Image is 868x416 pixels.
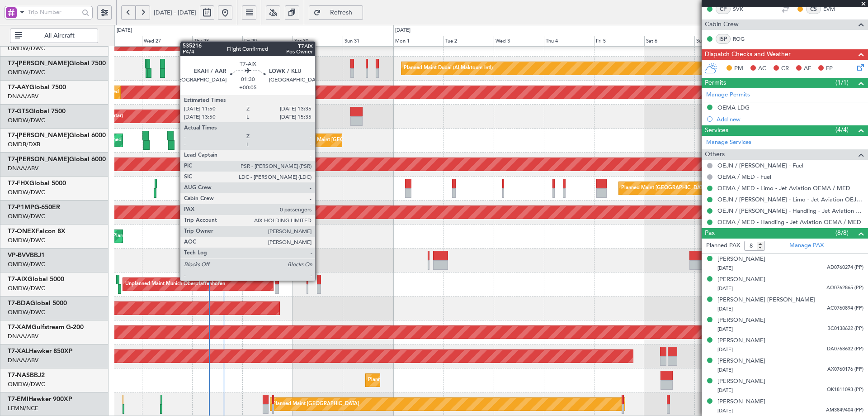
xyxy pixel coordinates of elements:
a: T7-FHXGlobal 5000 [8,180,66,186]
div: Thu 4 [544,36,594,47]
div: Add new [717,115,863,123]
a: T7-XAMGulfstream G-200 [8,324,84,330]
span: [DATE] [717,407,733,414]
div: Sat 6 [644,36,694,47]
span: [DATE] [717,387,733,394]
span: AF [804,64,811,73]
span: Services [705,125,728,136]
button: Refresh [309,5,363,20]
div: [PERSON_NAME] [717,255,765,264]
span: AX0760176 (PP) [827,366,863,373]
div: Sun 7 [694,36,745,47]
span: T7-P1MP [8,204,34,210]
span: AC0760894 (PP) [827,305,863,312]
a: OEMA / MED - Limo - Jet Aviation OEMA / MED [717,184,850,192]
span: CR [781,64,789,73]
span: AD0760274 (PP) [827,264,863,272]
a: EVM [823,5,844,13]
input: Trip Number [28,5,79,19]
a: DNAA/ABV [8,332,38,340]
span: Permits [705,78,726,88]
a: ROG [733,35,753,43]
a: OMDW/DWC [8,44,45,53]
span: Dispatch Checks and Weather [705,49,791,60]
span: VP-BVV [8,252,30,258]
div: [PERSON_NAME] [717,397,765,406]
span: T7-GTS [8,108,29,115]
div: Wed 3 [494,36,544,47]
a: Manage Permits [706,91,750,100]
a: T7-EMIHawker 900XP [8,396,72,402]
div: [PERSON_NAME] [717,316,765,325]
a: T7-AAYGlobal 7500 [8,84,66,91]
a: T7-[PERSON_NAME]Global 6000 [8,132,106,139]
span: AQ0762865 (PP) [826,284,863,292]
div: OEMA LDG [717,104,750,111]
div: CS [806,4,821,14]
a: T7-[PERSON_NAME]Global 7500 [8,60,106,67]
div: Tue 2 [443,36,494,47]
a: OMDW/DWC [8,284,45,292]
a: OEMA / MED - Fuel [717,173,771,181]
div: Unplanned Maint Munich Oberpfaffenhofen [125,277,225,291]
span: [DATE] [717,285,733,292]
a: OMDW/DWC [8,116,45,124]
span: T7-[PERSON_NAME] [8,132,69,139]
a: DNAA/ABV [8,356,38,364]
span: QK1811093 (PP) [827,386,863,394]
span: [DATE] - [DATE] [154,9,196,17]
a: T7-[PERSON_NAME]Global 6000 [8,156,106,163]
span: AC [758,64,766,73]
span: AM3849404 (PP) [826,406,863,414]
span: T7-EMI [8,396,28,402]
a: OMDW/DWC [8,212,45,220]
span: T7-NAS [8,372,30,378]
span: [DATE] [717,306,733,312]
a: OMDW/DWC [8,236,45,244]
div: [PERSON_NAME] [717,377,765,386]
span: T7-AAY [8,84,29,91]
a: OMDB/DXB [8,140,40,148]
div: Sun 31 [343,36,393,47]
a: T7-AIXGlobal 5000 [8,276,64,282]
a: T7-NASBBJ2 [8,372,45,378]
a: DNAA/ABV [8,92,38,100]
div: Planned Maint [GEOGRAPHIC_DATA] ([GEOGRAPHIC_DATA]) [621,182,764,195]
a: Manage PAX [789,241,824,250]
span: [DATE] [717,367,733,373]
a: OMDW/DWC [8,308,45,316]
a: VP-BVVBBJ1 [8,252,45,258]
div: Wed 27 [142,36,192,47]
span: T7-[PERSON_NAME] [8,60,69,67]
span: T7-ONEX [8,228,36,234]
a: T7-XALHawker 850XP [8,348,73,354]
div: [PERSON_NAME] [717,275,765,284]
span: Refresh [323,10,360,16]
div: [PERSON_NAME] [PERSON_NAME] [717,296,815,305]
span: BC0138622 (PP) [827,325,863,333]
a: OMDW/DWC [8,380,45,388]
span: DA0768632 (PP) [827,345,863,353]
div: Fri 5 [594,36,644,47]
div: Planned Maint [GEOGRAPHIC_DATA] [273,397,359,411]
a: LFMN/NCE [8,404,38,412]
span: Pax [705,228,715,239]
span: [DATE] [717,326,733,333]
div: [DATE] [395,27,410,34]
a: OEJN / [PERSON_NAME] - Fuel [717,162,803,169]
a: Manage Services [706,138,751,147]
label: Planned PAX [706,241,740,250]
span: [DATE] [717,265,733,272]
div: CP [716,4,731,14]
span: PM [734,64,743,73]
span: [DATE] [717,346,733,353]
a: T7-ONEXFalcon 8X [8,228,66,234]
a: T7-BDAGlobal 5000 [8,300,67,306]
span: Cabin Crew [705,19,739,30]
a: OEMA / MED - Handling - Jet Aviation OEMA / MED [717,218,861,226]
a: OMDW/DWC [8,188,45,196]
span: (4/4) [835,125,849,134]
div: Thu 28 [192,36,242,47]
span: Others [705,149,725,160]
div: Fri 29 [242,36,292,47]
